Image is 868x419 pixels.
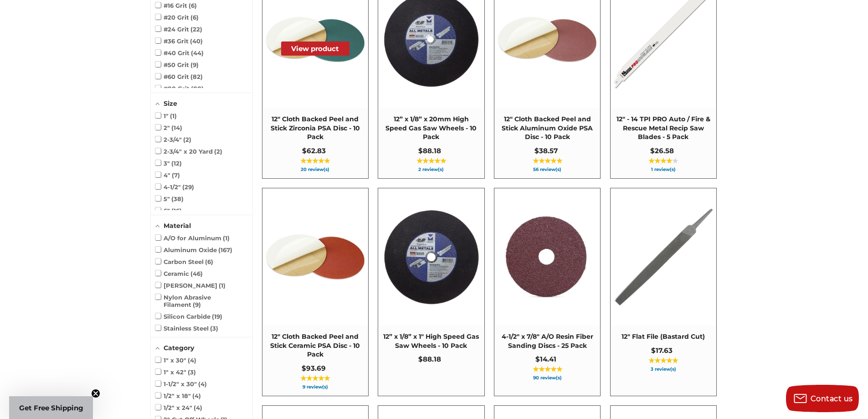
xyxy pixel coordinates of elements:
span: Aluminum Oxide [155,246,233,253]
span: 29 [182,183,194,191]
span: 3 [210,325,218,332]
span: 3 [188,368,196,376]
span: Nylon Abrasive Filament [155,294,248,308]
span: 1 review(s) [615,167,712,172]
span: 1" x 42" [155,368,196,376]
span: $62.83 [302,146,326,155]
span: 56 review(s) [499,167,596,172]
span: ★★★★★ [648,157,678,165]
span: 20 review(s) [267,167,364,172]
span: 4 [194,404,202,411]
span: $93.69 [302,364,326,372]
button: View product [281,41,349,56]
span: 12” x 1/8” x 20mm High Speed Gas Saw Wheels - 10 Pack [383,115,479,142]
span: 1 [170,112,177,119]
span: 19 [212,313,222,320]
span: ★★★★★ [416,157,446,165]
span: $88.18 [418,355,441,363]
span: #50 Grit [155,61,199,68]
span: 9 [190,61,199,68]
span: 12" Flat File (Bastard Cut) [615,332,712,341]
span: 4-1/2" x 7/8" A/O Resin Fiber Sanding Discs - 25 Pack [499,332,596,350]
span: #16 Grit [155,2,197,9]
span: 12" Cloth Backed Peel and Stick Zirconia PSA Disc - 10 Pack [267,115,364,142]
a: 4-1/2" x 7/8" A/O Resin Fiber Sanding Discs - 25 Pack [494,188,600,396]
span: 1-1/2" x 30" [155,380,207,388]
button: Contact us [786,385,859,412]
span: 14 [171,124,182,131]
div: Get Free ShippingClose teaser [9,396,93,419]
span: 7 [172,171,180,179]
span: Silicon Carbide [155,313,223,320]
span: 22 [190,26,202,33]
span: ★★★★★ [533,157,562,165]
span: ★★★★★ [648,357,678,364]
span: $17.63 [651,346,673,355]
span: 4 [188,357,196,364]
a: 12” x 1/8” x 1" High Speed Gas Saw Wheels - 10 Pack [378,188,484,396]
span: $14.41 [535,355,556,363]
span: $38.57 [534,146,558,155]
span: ★★★★★ [533,366,562,373]
span: 90 review(s) [499,376,596,380]
span: A/O for Aluminum [155,234,230,242]
span: 2 [183,136,191,143]
span: 5" [155,195,184,202]
span: 12" Cloth Backed Peel and Stick Ceramic PSA Disc - 10 Pack [267,332,364,359]
span: 1/2" x 18" [155,392,201,399]
span: #80 Grit [155,85,204,92]
span: 12” x 1/8” x 1" High Speed Gas Saw Wheels - 10 Pack [383,332,479,350]
span: 12" - 14 TPI PRO Auto / Fire & Rescue Metal Recip Saw Blades - 5 Pack [615,115,712,142]
span: ★★★★★ [300,375,330,382]
span: 6 [190,14,199,21]
span: #24 Grit [155,26,203,33]
span: Contact us [811,394,853,403]
span: 6 [205,258,213,265]
span: 38 [171,195,184,202]
img: 8 inch self adhesive sanding disc ceramic [263,205,368,310]
span: 12 [171,160,182,167]
button: Close teaser [91,389,100,398]
span: 2-3/4" [155,136,192,143]
a: 12" Cloth Backed Peel and Stick Ceramic PSA Disc - 10 Pack [262,188,368,396]
span: 12" Cloth Backed Peel and Stick Aluminum Oxide PSA Disc - 10 Pack [499,115,596,142]
span: 4 [198,380,207,388]
span: 2 review(s) [383,167,479,172]
span: 16 [171,207,182,214]
span: $26.58 [650,146,674,155]
span: ★★★★★ [300,157,330,165]
span: 9 [193,301,201,308]
span: Carbon Steel [155,258,214,265]
img: 12" Flat Bastard File [611,205,716,309]
span: [PERSON_NAME] [155,282,226,289]
span: 2-3/4" x 20 Yard [155,148,223,155]
span: 6 [189,2,197,9]
span: #60 Grit [155,73,203,80]
span: Size [164,99,177,108]
span: #20 Grit [155,14,199,21]
span: 9 review(s) [267,385,364,389]
span: Category [164,344,194,352]
span: 3" [155,160,182,167]
span: #40 Grit [155,49,204,57]
span: 44 [191,49,204,57]
span: 167 [218,246,232,253]
span: Stainless Steel [155,325,219,332]
span: 4 [192,392,201,399]
span: 4-1/2" [155,183,195,191]
span: Material [164,222,191,230]
span: #36 Grit [155,37,203,45]
span: 1" x 30" [155,357,197,364]
span: 6" [155,207,182,214]
span: Get Free Shipping [19,403,83,412]
span: $88.18 [418,146,441,155]
span: 4" [155,171,180,179]
span: 2 [214,148,222,155]
span: 40 [190,37,203,45]
span: 82 [190,73,203,80]
span: 2" [155,124,183,131]
span: 46 [190,270,203,277]
span: 3 review(s) [615,367,712,372]
span: 80 [191,85,204,92]
a: 12" Flat File (Bastard Cut) [611,188,716,396]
